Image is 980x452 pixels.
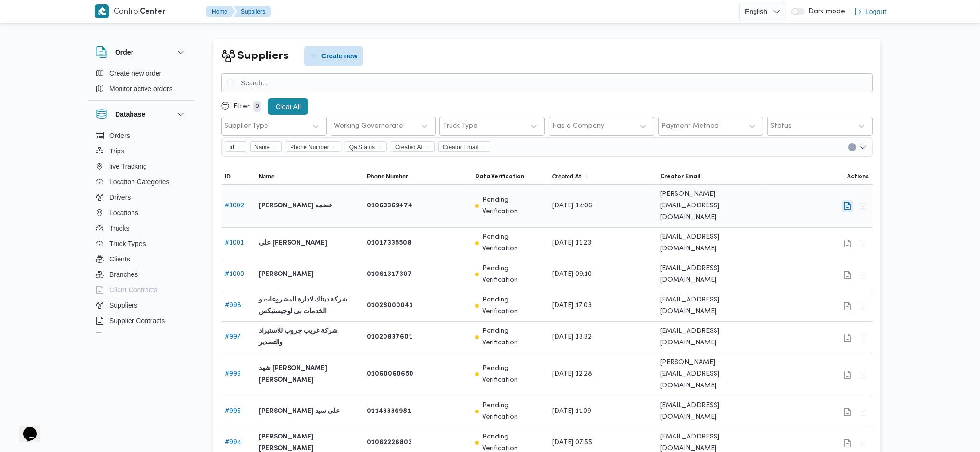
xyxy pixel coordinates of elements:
[259,326,359,349] b: شركة غريب جروب للاستيراد والتصدير
[140,8,166,15] b: Center
[377,144,383,150] button: Remove Qa Status from selection in this group
[367,269,412,280] b: 01061317307
[225,203,244,209] a: #1002
[367,200,412,212] b: 01063369474
[259,269,314,280] b: [PERSON_NAME]
[236,144,242,150] button: Remove Id from selection in this group
[552,437,592,449] span: [DATE] 07:55
[662,123,719,130] div: Payment Method
[552,237,591,249] span: [DATE] 11:23
[92,236,190,251] button: Truck Types
[115,46,133,58] h3: Order
[109,253,130,265] span: Clients
[95,4,109,18] img: X8yXhbKr1z7QwAAAABJRU5ErkJggg==
[548,169,656,184] button: Created AtSorted in descending order
[345,141,387,152] span: Qa Status
[475,173,524,180] span: Data Verification
[255,169,363,184] button: Name
[109,192,131,203] span: Drivers
[660,173,700,180] span: Creator Email
[367,406,411,417] b: 01143336981
[367,300,413,312] b: 01028000041
[92,174,190,190] button: Location Categories
[552,269,592,280] span: [DATE] 09:10
[552,123,604,130] div: Has a Company
[221,73,873,92] input: Search...
[334,123,403,130] div: Working Governerate
[483,194,544,218] p: Pending Verification
[109,315,165,327] span: Supplier Contracts
[109,284,158,296] span: Client Contracts
[109,207,138,219] span: Locations
[286,141,341,152] span: Phone Number
[660,232,760,255] span: [EMAIL_ADDRESS][DOMAIN_NAME]
[229,142,234,152] span: Id
[367,331,412,343] b: 01020837601
[660,357,760,392] span: [PERSON_NAME][EMAIL_ADDRESS][DOMAIN_NAME]
[483,232,544,255] p: Pending Verification
[92,205,190,220] button: Locations
[109,161,147,172] span: live Tracking
[805,8,845,15] span: Dark mode
[483,294,544,317] p: Pending Verification
[367,173,408,180] span: Phone Number
[109,130,130,141] span: Orders
[438,141,490,152] span: Creator Email
[225,271,244,277] a: #1000
[583,173,591,180] svg: Sorted in descending order
[92,329,190,344] button: Devices
[92,220,190,236] button: Trucks
[443,142,478,152] span: Creator Email
[225,302,241,309] a: #998
[115,109,145,120] h3: Database
[363,169,471,184] button: Phone Number
[367,369,413,380] b: 01060060650
[859,143,867,151] button: Open list of options
[96,46,186,58] button: Order
[552,331,592,343] span: [DATE] 13:32
[660,294,760,317] span: [EMAIL_ADDRESS][DOMAIN_NAME]
[92,159,190,174] button: live Tracking
[109,176,170,188] span: Location Categories
[92,251,190,267] button: Clients
[109,238,146,249] span: Truck Types
[259,237,327,249] b: على [PERSON_NAME]
[109,330,133,342] span: Devices
[254,142,270,152] span: Name
[483,363,544,386] p: Pending Verification
[552,173,581,180] span: Created At; Sorted in descending order
[272,144,278,150] button: Remove Name from selection in this group
[10,413,40,442] iframe: chat widget
[225,408,241,414] a: #995
[225,123,268,130] div: Supplier Type
[304,46,363,66] button: Create new
[660,263,760,286] span: [EMAIL_ADDRESS][DOMAIN_NAME]
[109,83,172,95] span: Monitor active orders
[92,81,190,96] button: Monitor active orders
[552,406,591,417] span: [DATE] 11:09
[109,300,137,311] span: Suppliers
[225,173,231,180] span: ID
[660,326,760,349] span: [EMAIL_ADDRESS][DOMAIN_NAME]
[96,109,186,120] button: Database
[238,48,289,65] h2: Suppliers
[552,300,592,312] span: [DATE] 17:03
[391,141,435,152] span: Created At
[92,298,190,313] button: Suppliers
[424,144,430,150] button: Remove Created At from selection in this group
[847,173,869,180] span: Actions
[660,400,760,423] span: [EMAIL_ADDRESS][DOMAIN_NAME]
[259,363,359,386] b: شهد [PERSON_NAME] [PERSON_NAME]
[109,269,138,280] span: Branches
[321,50,358,62] span: Create new
[221,169,255,184] button: ID
[92,190,190,205] button: Drivers
[259,406,340,417] b: [PERSON_NAME] على سيد
[92,267,190,282] button: Branches
[233,6,271,17] button: Suppliers
[367,237,411,249] b: 01017335508
[225,334,241,340] a: #997
[225,439,241,446] a: #994
[92,128,190,143] button: Orders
